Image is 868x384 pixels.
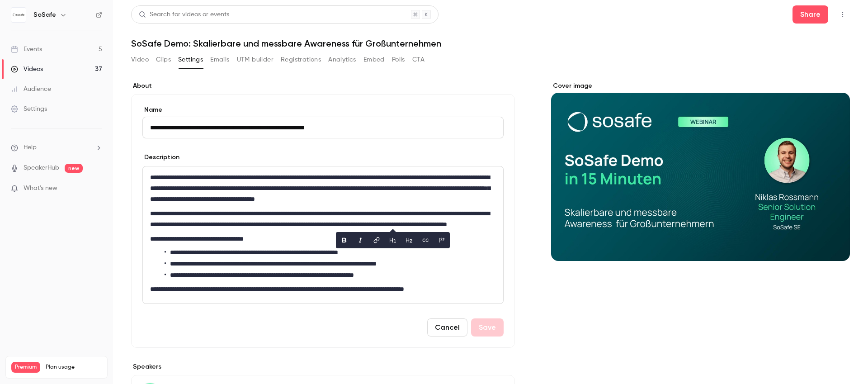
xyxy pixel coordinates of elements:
h1: SoSafe Demo: Skalierbare und messbare Awareness für Großunternehmen [131,38,850,49]
img: SoSafe [11,8,26,22]
button: blockquote [434,233,449,247]
span: Plan usage [46,364,102,371]
button: italic [353,233,368,247]
li: help-dropdown-opener [11,143,102,152]
button: Top Bar Actions [835,7,850,22]
span: Premium [11,362,40,373]
button: Polls [392,52,405,67]
label: Speakers [131,362,515,371]
button: bold [337,233,351,247]
button: CTA [412,52,425,67]
button: Analytics [328,52,356,67]
section: Cover image [551,81,850,261]
button: Registrations [281,52,321,67]
button: Video [131,52,149,67]
button: Share [793,5,828,24]
div: Search for videos or events [139,10,229,19]
button: Embed [363,52,385,67]
button: Settings [178,52,203,67]
button: link [369,233,384,247]
div: Videos [11,65,43,74]
iframe: Noticeable Trigger [91,185,102,193]
label: Name [142,105,504,114]
button: Emails [210,52,229,67]
h6: SoSafe [33,10,56,19]
span: new [65,164,83,173]
a: SpeakerHub [24,163,59,173]
label: About [131,81,515,90]
label: Description [142,153,179,162]
label: Cover image [551,81,850,90]
div: Events [11,45,42,54]
section: description [142,166,504,304]
span: Help [24,143,37,152]
span: What's new [24,184,57,193]
div: Settings [11,104,47,114]
button: Cancel [427,318,467,337]
button: UTM builder [237,52,274,67]
div: editor [143,166,503,303]
button: Clips [156,52,171,67]
div: Audience [11,85,51,94]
